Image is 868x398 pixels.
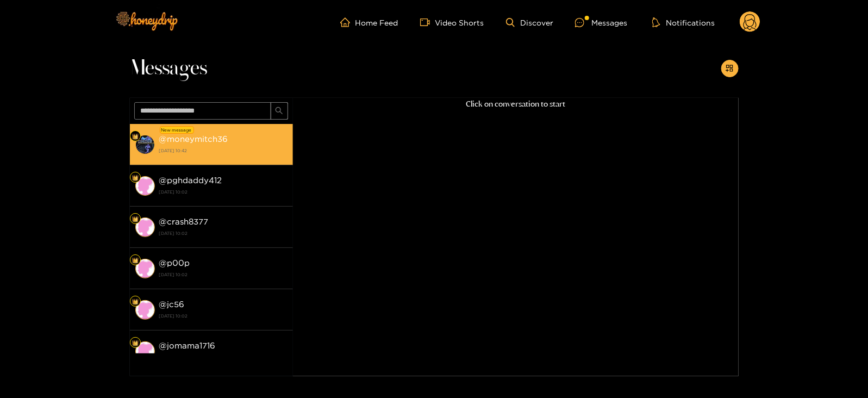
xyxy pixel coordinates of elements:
strong: [DATE] 10:02 [159,187,288,197]
strong: @ jc56 [159,300,185,309]
strong: @ moneymitch36 [159,134,228,144]
span: home [340,17,355,27]
img: conversation [135,300,155,320]
strong: [DATE] 10:02 [159,270,288,279]
img: Fan Level [132,257,139,264]
strong: @ crash8377 [159,217,209,226]
img: conversation [135,259,155,278]
span: search [275,107,283,116]
img: Fan Level [132,298,139,305]
strong: @ p00p [159,258,190,268]
button: Notifications [649,17,718,28]
img: conversation [135,176,155,196]
img: Fan Level [132,340,139,346]
strong: @ jomama1716 [159,341,216,350]
img: conversation [135,135,155,154]
a: Video Shorts [420,17,484,27]
img: Fan Level [132,216,139,222]
strong: [DATE] 10:42 [159,146,288,156]
img: conversation [135,217,155,237]
img: Fan Level [132,175,139,181]
button: search [271,102,288,120]
img: Fan Level [132,133,139,140]
a: Discover [506,18,553,27]
strong: [DATE] 10:02 [159,311,288,321]
span: video-camera [420,17,435,27]
button: appstore-add [721,60,739,77]
div: Messages [575,16,627,29]
a: Home Feed [340,17,398,27]
div: New message [160,126,194,134]
strong: [DATE] 10:02 [159,352,288,362]
p: Click on conversation to start [293,98,739,110]
img: conversation [135,341,155,361]
span: appstore-add [726,64,734,73]
span: Messages [130,55,208,82]
strong: @ pghdaddy412 [159,176,222,185]
strong: [DATE] 10:02 [159,228,288,238]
